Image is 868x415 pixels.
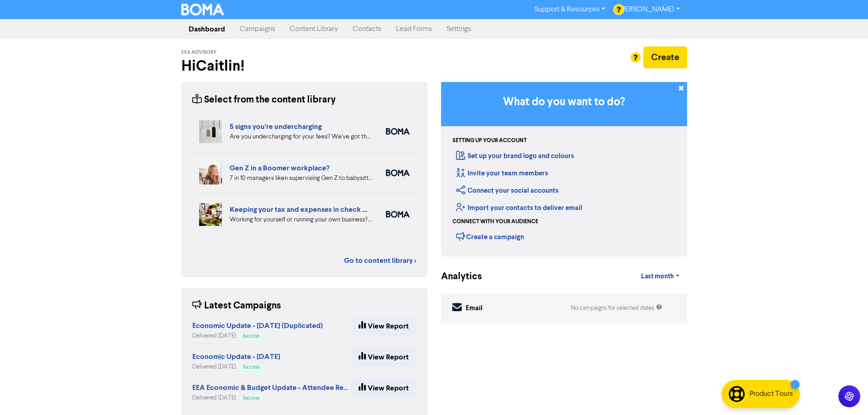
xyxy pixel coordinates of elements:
[455,96,673,109] h3: What do you want to do?
[351,379,416,398] a: View Report
[527,2,612,17] a: Support & Resources
[192,354,280,361] a: Economic Update - [DATE]
[456,152,574,160] a: Set up your brand logo and colours
[243,365,259,369] span: Success
[192,384,367,392] a: EEA Economic & Budget Update - Attendee Reminder
[192,383,367,392] strong: EEA Economic & Budget Update - Attendee Reminder
[232,20,282,38] a: Campaigns
[441,82,687,256] div: Getting Started in BOMA
[192,352,280,361] strong: Economic Update - [DATE]
[230,122,322,131] a: 5 signs you’re undercharging
[386,211,410,218] img: boma_accounting
[230,132,372,142] div: Are you undercharging for your fees? We’ve got the five warning signs that can help you diagnose ...
[456,169,548,178] a: Invite your team members
[386,169,410,176] img: boma
[456,230,524,243] div: Create a campaign
[192,93,336,107] div: Select from the content library
[282,20,345,38] a: Content Library
[634,267,687,286] a: Last month
[641,272,674,281] span: Last month
[243,334,259,338] span: Success
[181,57,427,75] h2: Hi Caitlin !
[643,46,687,68] button: Create
[754,317,868,415] iframe: Chat Widget
[466,303,483,314] div: Email
[439,20,478,38] a: Settings
[452,218,538,226] div: Connect with your audience
[351,348,416,367] a: View Report
[192,394,351,402] div: Delivered [DATE]
[452,137,527,145] div: Setting up your account
[243,396,259,400] span: Success
[192,363,280,371] div: Delivered [DATE]
[230,205,455,214] a: Keeping your tax and expenses in check when you are self-employed
[181,20,232,38] a: Dashboard
[344,255,416,266] a: Go to content library >
[230,174,372,183] div: 7 in 10 managers liken supervising Gen Z to babysitting or parenting. But is your people manageme...
[230,215,372,225] div: Working for yourself or running your own business? Setup robust systems for expenses & tax requir...
[181,49,217,56] span: EEA Advisory
[456,186,559,195] a: Connect your social accounts
[351,317,416,336] a: View Report
[181,4,224,15] img: BOMA Logo
[386,128,410,135] img: boma_accounting
[192,299,281,313] div: Latest Campaigns
[192,332,323,340] div: Delivered [DATE]
[441,270,471,284] div: Analytics
[192,323,323,330] a: Economic Update - [DATE] (Duplicated)
[389,20,439,38] a: Lead Forms
[571,304,662,313] div: No campaigns for selected dates
[192,321,323,330] strong: Economic Update - [DATE] (Duplicated)
[345,20,389,38] a: Contacts
[230,164,329,173] a: Gen Z in a Boomer workplace?
[456,204,582,212] a: Import your contacts to deliver email
[612,2,687,17] a: [PERSON_NAME]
